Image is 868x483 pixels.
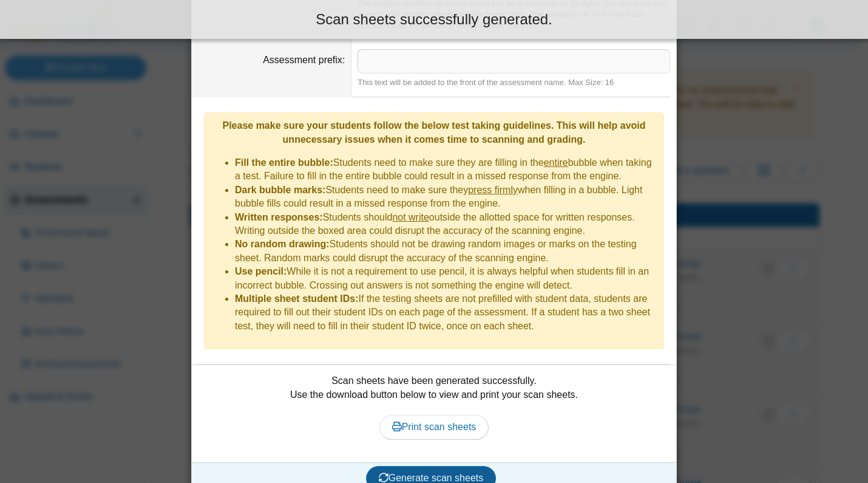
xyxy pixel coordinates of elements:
[235,292,657,333] li: If the testing sheets are not prefilled with student data, students are required to fill out thei...
[379,415,489,439] a: Print scan sheets
[235,211,657,238] li: Students should outside the allotted space for written responses. Writing outside the boxed area ...
[235,183,657,211] li: Students need to make sure they when filling in a bubble. Light bubble fills could result in a mi...
[235,238,657,265] li: Students should not be drawing random images or marks on the testing sheet. Random marks could di...
[235,266,287,276] b: Use pencil:
[198,374,670,453] div: Scan sheets have been generated successfully. Use the download button below to view and print you...
[392,422,476,432] span: Print scan sheets
[235,157,333,168] b: Fill the entire bubble:
[468,185,518,195] u: press firmly
[235,265,657,292] li: While it is not a requirement to use pencil, it is always helpful when students fill in an incorr...
[235,239,330,249] b: No random drawing:
[9,9,859,30] div: Scan sheets successfully generated.
[544,157,568,168] u: entire
[358,77,670,88] div: This text will be added to the front of the assessment name. Max Size: 16
[379,473,484,483] span: Generate scan sheets
[235,293,359,304] b: Multiple sheet student IDs:
[222,120,645,144] b: Please make sure your students follow the below test taking guidelines. This will help avoid unne...
[235,156,657,183] li: Students need to make sure they are filling in the bubble when taking a test. Failure to fill in ...
[392,212,429,222] u: not write
[235,212,323,222] b: Written responses:
[235,185,325,195] b: Dark bubble marks:
[263,55,345,65] label: Assessment prefix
